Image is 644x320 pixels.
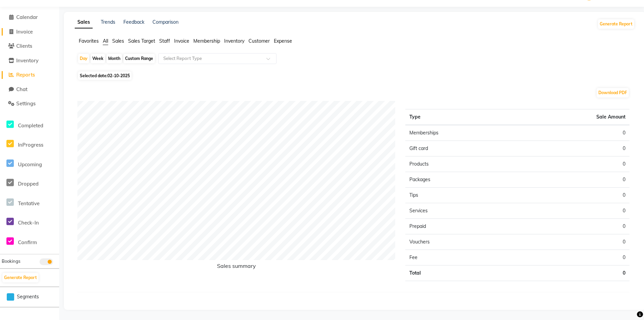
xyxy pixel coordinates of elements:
h6: Sales summary [77,263,395,272]
a: Trends [101,19,115,25]
span: Segments [17,293,39,300]
div: Week [91,54,105,63]
span: Selected date: [78,71,132,80]
td: 0 [518,250,629,265]
span: Sales Target [128,38,155,44]
td: 0 [518,265,629,281]
span: Tentative [18,200,40,207]
span: InProgress [18,142,43,148]
span: Reports [16,71,35,78]
span: Invoice [16,28,33,35]
span: All [103,38,108,44]
span: Upcoming [18,161,42,168]
span: Clients [16,43,32,49]
button: Generate Report [598,19,634,29]
div: Custom Range [123,54,155,63]
td: Packages [405,172,517,188]
td: 0 [518,203,629,219]
td: Vouchers [405,234,517,250]
td: 0 [518,141,629,156]
span: Calendar [16,14,38,20]
td: 0 [518,125,629,141]
span: Expense [274,38,292,44]
span: Sales [112,38,124,44]
span: Confirm [18,239,37,246]
td: Gift card [405,141,517,156]
span: Membership [193,38,220,44]
a: Comparison [152,19,178,25]
a: Inventory [2,57,57,65]
div: Month [106,54,122,63]
a: Clients [2,42,57,50]
span: Invoice [174,38,189,44]
td: Tips [405,188,517,203]
td: 0 [518,172,629,188]
a: Chat [2,86,57,93]
span: Check-In [18,219,39,226]
td: Products [405,156,517,172]
span: Bookings [2,258,20,264]
span: Inventory [16,57,39,64]
span: Completed [18,122,43,129]
span: Dropped [18,180,39,187]
th: Sale Amount [518,109,629,125]
td: Total [405,265,517,281]
td: Services [405,203,517,219]
span: Settings [16,100,35,107]
button: Download PDF [597,88,629,98]
td: Prepaid [405,219,517,234]
td: 0 [518,188,629,203]
a: Invoice [2,28,57,36]
div: Day [78,54,89,63]
button: Generate Report [2,273,39,282]
span: Chat [16,86,27,92]
a: Calendar [2,14,57,21]
td: 0 [518,156,629,172]
span: Favorites [79,38,99,44]
a: Reports [2,71,57,79]
td: 0 [518,234,629,250]
td: 0 [518,219,629,234]
span: 02-10-2025 [108,73,130,78]
a: Feedback [123,19,144,25]
a: Sales [75,16,93,28]
span: Staff [159,38,170,44]
td: Memberships [405,125,517,141]
span: Customer [248,38,270,44]
a: Settings [2,100,57,108]
td: Fee [405,250,517,265]
th: Type [405,109,517,125]
span: Inventory [224,38,244,44]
